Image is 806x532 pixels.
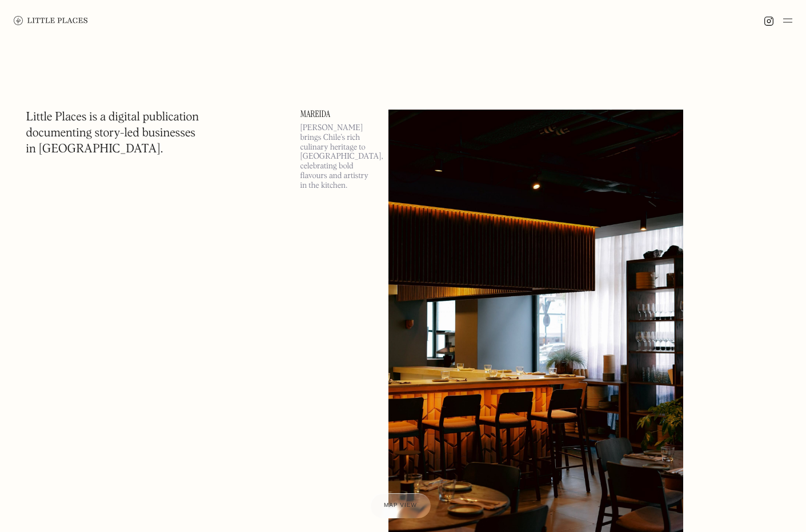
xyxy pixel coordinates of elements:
a: Map view [370,493,431,518]
span: Map view [384,502,417,509]
p: [PERSON_NAME] brings Chile’s rich culinary heritage to [GEOGRAPHIC_DATA], celebrating bold flavou... [300,123,375,191]
a: Mareida [300,110,375,119]
h1: Little Places is a digital publication documenting story-led businesses in [GEOGRAPHIC_DATA]. [26,110,199,158]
